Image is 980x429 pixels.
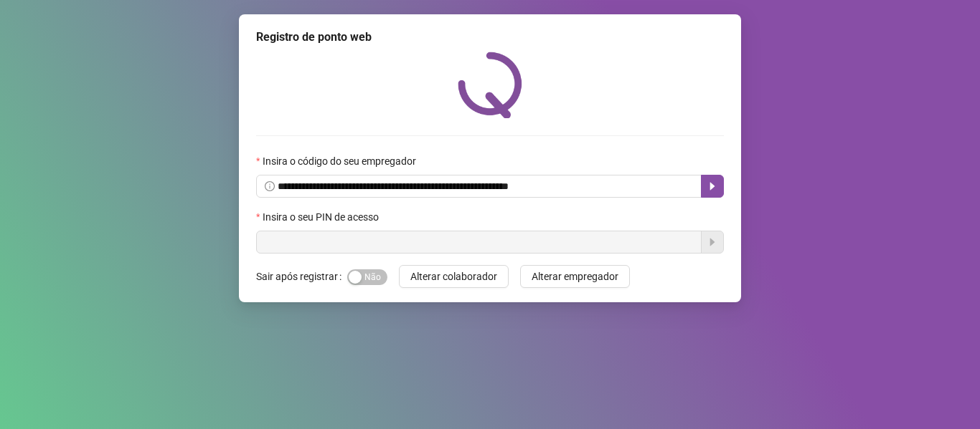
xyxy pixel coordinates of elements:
span: info-circle [265,181,275,191]
label: Insira o seu PIN de acesso [256,209,388,225]
div: Registro de ponto web [256,29,724,46]
button: Alterar colaborador [399,265,509,288]
span: Alterar empregador [532,269,618,284]
label: Sair após registrar [256,265,347,288]
img: QRPoint [458,52,522,118]
button: Alterar empregador [520,265,630,288]
label: Insira o código do seu empregador [256,153,425,169]
span: Alterar colaborador [410,269,497,284]
span: caret-right [707,180,718,192]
